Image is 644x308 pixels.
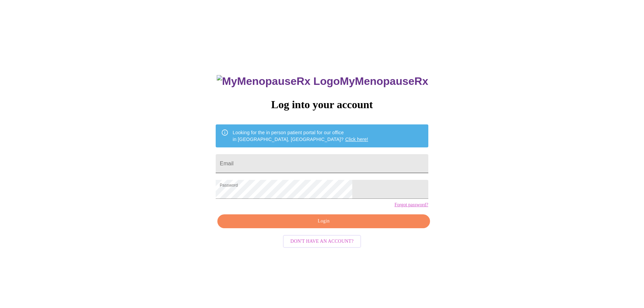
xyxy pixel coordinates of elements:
h3: MyMenopauseRx [217,75,428,88]
span: Login [225,217,422,226]
h3: Log into your account [216,98,428,111]
div: Looking for the in person patient portal for our office in [GEOGRAPHIC_DATA], [GEOGRAPHIC_DATA]? [233,126,368,145]
img: MyMenopauseRx Logo [217,75,340,88]
button: Login [217,214,430,228]
a: Click here! [345,137,368,142]
span: Don't have an account? [290,237,354,246]
button: Don't have an account? [283,235,361,248]
a: Forgot password? [395,202,428,208]
a: Don't have an account? [281,238,363,244]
